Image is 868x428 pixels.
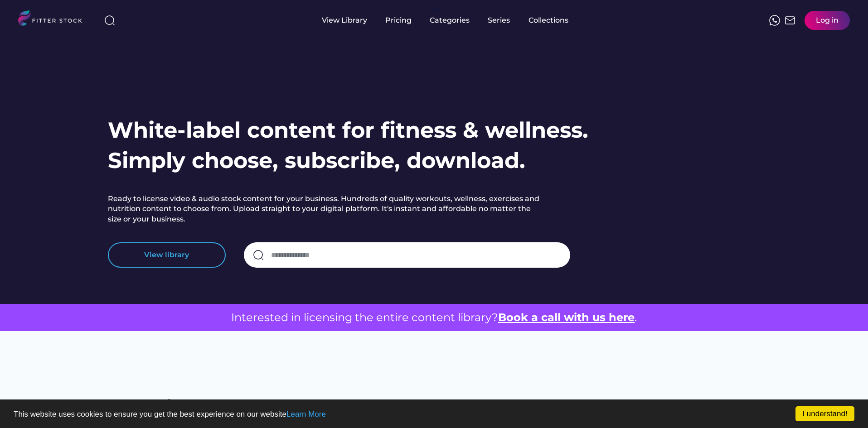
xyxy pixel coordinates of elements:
[253,250,264,260] img: search-normal.svg
[108,115,588,176] h1: White-label content for fitness & wellness. Simply choose, subscribe, download.
[108,194,543,224] h2: Ready to license video & audio stock content for your business. Hundreds of quality workouts, wel...
[286,410,326,418] a: Learn More
[498,311,635,324] a: Book a call with us here
[322,15,367,25] div: View Library
[769,15,780,26] img: meteor-icons_whatsapp%20%281%29.svg
[816,15,839,25] div: Log in
[104,15,115,26] img: search-normal%203.svg
[385,15,412,25] div: Pricing
[488,15,510,25] div: Series
[785,15,795,26] img: Frame%2051.svg
[108,394,257,424] h2: How it works
[795,406,854,421] a: I understand!
[108,242,226,268] button: View library
[430,15,470,25] div: Categories
[18,10,90,29] img: LOGO.svg
[14,410,854,418] p: This website uses cookies to ensure you get the best experience on our website
[430,5,441,14] div: fvck
[529,15,568,25] div: Collections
